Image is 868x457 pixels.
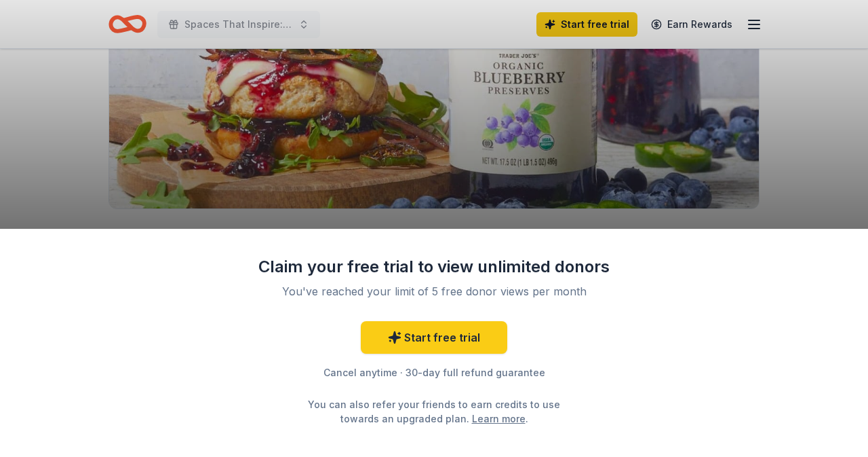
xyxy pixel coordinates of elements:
a: Learn more [472,412,526,426]
div: Claim your free trial to view unlimited donors [258,256,610,278]
div: Cancel anytime · 30-day full refund guarantee [258,365,610,381]
div: You can also refer your friends to earn credits to use towards an upgraded plan. . [296,397,572,426]
a: Start free trial [361,321,507,354]
div: You've reached your limit of 5 free donor views per month [274,283,594,299]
